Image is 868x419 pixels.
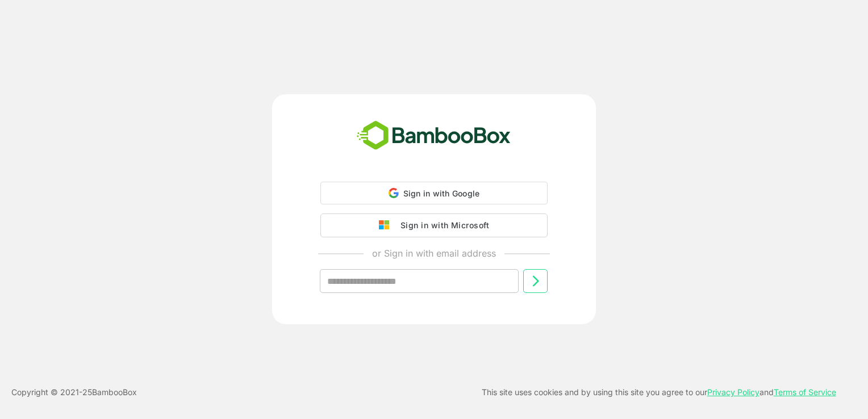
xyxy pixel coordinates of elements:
[350,117,517,154] img: bamboobox
[372,246,496,260] p: or Sign in with email address
[395,218,489,233] div: Sign in with Microsoft
[707,387,759,397] a: Privacy Policy
[482,386,836,399] p: This site uses cookies and by using this site you agree to our and
[320,182,548,204] div: Sign in with Google
[320,213,548,237] button: Sign in with Microsoft
[379,220,395,231] img: google
[11,386,137,399] p: Copyright © 2021- 25 BambooBox
[403,188,480,198] span: Sign in with Google
[774,387,836,397] a: Terms of Service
